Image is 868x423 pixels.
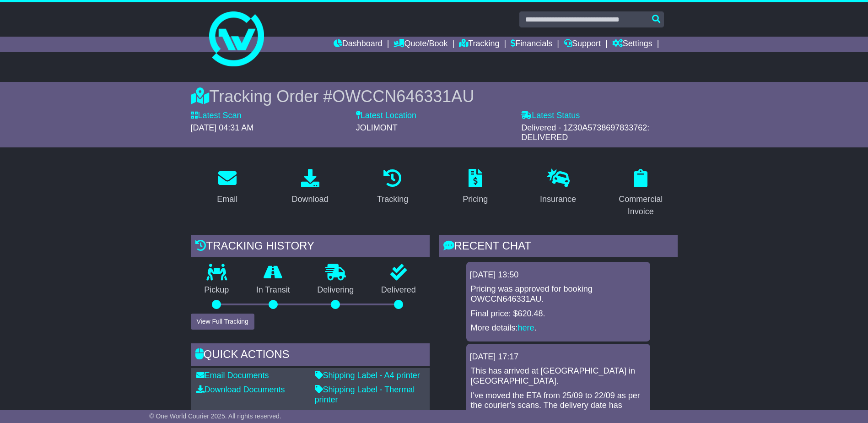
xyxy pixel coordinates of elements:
[439,235,678,260] div: RECENT CHAT
[356,111,416,121] label: Latest Location
[521,111,580,121] label: Latest Status
[191,111,242,121] label: Latest Scan
[191,235,430,260] div: Tracking history
[356,123,398,132] span: JOLIMONT
[457,166,494,209] a: Pricing
[377,193,408,206] div: Tracking
[315,410,404,419] a: Original Address Label
[191,314,254,330] button: View Full Tracking
[191,87,678,106] div: Tracking Order #
[471,323,646,333] p: More details: .
[521,123,649,142] span: Delivered - 1Z30A5738697833762: DELIVERED
[315,371,420,380] a: Shipping Label - A4 printer
[511,37,552,52] a: Financials
[471,284,646,304] p: Pricing was approved for booking OWCCN646331AU.
[612,37,652,52] a: Settings
[471,366,646,386] p: This has arrived at [GEOGRAPHIC_DATA] in [GEOGRAPHIC_DATA].
[463,193,488,206] div: Pricing
[471,309,646,319] p: Final price: $620.48.
[334,37,383,52] a: Dashboard
[191,343,430,368] div: Quick Actions
[470,352,647,362] div: [DATE] 17:17
[315,385,415,404] a: Shipping Label - Thermal printer
[471,391,646,421] p: I've moved the ETA from 25/09 to 22/09 as per the courier's scans. The delivery date has changed ...
[211,166,243,209] a: Email
[459,37,499,52] a: Tracking
[394,37,447,52] a: Quote/Book
[367,285,430,295] p: Delivered
[534,166,582,209] a: Insurance
[217,193,237,206] div: Email
[196,385,285,394] a: Download Documents
[286,166,334,209] a: Download
[196,371,269,380] a: Email Documents
[243,285,304,295] p: In Transit
[470,270,647,280] div: [DATE] 13:50
[604,166,678,221] a: Commercial Invoice
[304,285,368,295] p: Delivering
[291,193,328,206] div: Download
[540,193,576,206] div: Insurance
[191,123,254,132] span: [DATE] 04:31 AM
[371,166,414,209] a: Tracking
[191,285,243,295] p: Pickup
[149,412,281,420] span: © One World Courier 2025. All rights reserved.
[564,37,601,52] a: Support
[518,323,534,332] a: here
[610,193,672,218] div: Commercial Invoice
[332,87,474,106] span: OWCCN646331AU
